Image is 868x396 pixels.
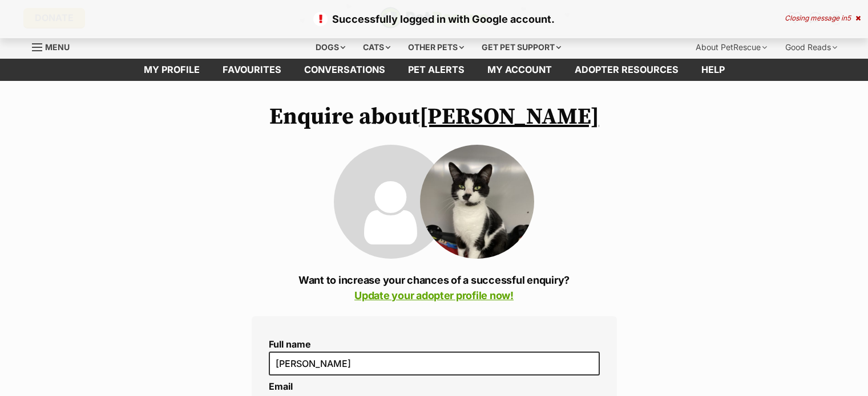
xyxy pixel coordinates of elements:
[354,289,514,301] a: Update your adopter profile now!
[45,42,70,52] span: Menu
[269,352,600,375] input: E.g. Jimmy Chew
[293,59,397,81] a: conversations
[252,104,617,130] h1: Enquire about
[32,36,78,56] a: Menu
[308,36,353,59] div: Dogs
[419,103,599,131] a: [PERSON_NAME]
[690,59,736,81] a: Help
[252,272,617,303] p: Want to increase your chances of a successful enquiry?
[420,145,534,259] img: Hazel
[355,36,398,59] div: Cats
[132,59,211,81] a: My profile
[269,381,293,392] label: Email
[563,59,690,81] a: Adopter resources
[474,36,569,59] div: Get pet support
[400,36,472,59] div: Other pets
[397,59,476,81] a: Pet alerts
[688,36,775,59] div: About PetRescue
[269,339,600,349] label: Full name
[476,59,563,81] a: My account
[211,59,293,81] a: Favourites
[777,36,845,59] div: Good Reads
